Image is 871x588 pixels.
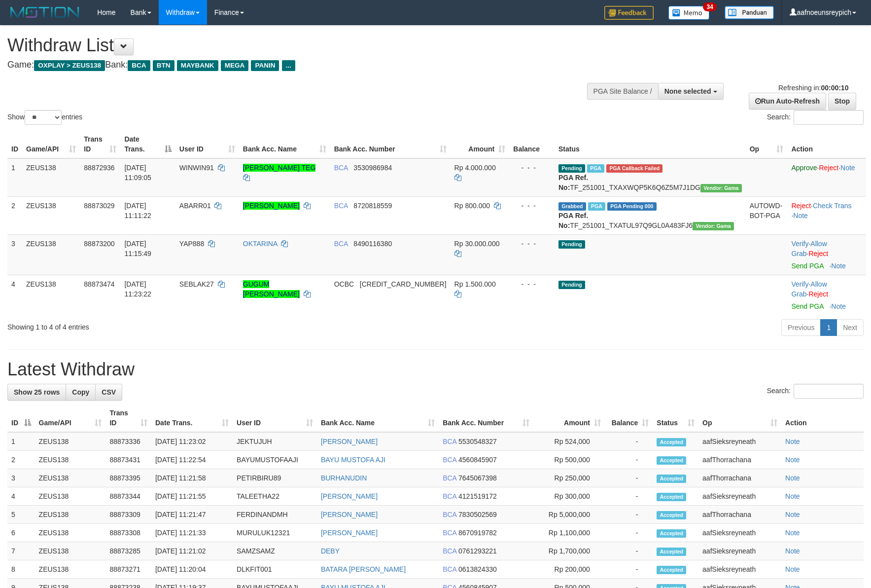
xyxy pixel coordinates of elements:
[787,130,866,158] th: Action
[7,384,66,401] a: Show 25 rows
[698,404,781,432] th: Op: activate to sort column ascending
[321,529,378,537] a: [PERSON_NAME]
[84,240,114,248] span: 88873200
[787,275,866,315] td: · ·
[793,212,808,220] a: Note
[105,524,151,542] td: 88873308
[700,184,742,192] span: Vendor URL: https://trx31.1velocity.biz
[767,384,864,399] label: Search:
[791,280,808,288] a: Verify
[7,158,22,197] td: 1
[179,240,204,248] span: YAP888
[533,451,605,469] td: Rp 500,000
[251,60,279,71] span: PANIN
[233,560,317,579] td: DLKFIT001
[533,542,605,560] td: Rp 1,700,000
[334,164,348,172] span: BCA
[175,130,239,158] th: User ID: activate to sort column ascending
[558,212,588,229] b: PGA Ref. No:
[443,565,456,573] span: BCA
[555,158,746,197] td: TF_251001_TXAXWQP5K6Q6Z5M7J1DG
[321,511,378,518] a: [PERSON_NAME]
[533,432,605,451] td: Rp 524,000
[7,234,22,275] td: 3
[587,164,604,173] span: Marked by aafnoeunsreypich
[35,432,106,451] td: ZEUS138
[808,250,828,257] a: Reject
[698,560,781,579] td: aafSieksreyneath
[84,164,114,172] span: 88872936
[787,234,866,275] td: · ·
[95,384,122,401] a: CSV
[698,432,781,451] td: aafSieksreyneath
[787,158,866,197] td: · ·
[653,404,698,432] th: Status: activate to sort column ascending
[703,2,716,11] span: 34
[605,560,653,579] td: -
[605,524,653,542] td: -
[7,36,571,55] h1: Withdraw List
[282,60,295,71] span: ...
[151,451,233,469] td: [DATE] 11:22:54
[353,164,392,172] span: Copy 3530986984 to clipboard
[821,84,848,92] strong: 00:00:10
[605,432,653,451] td: -
[785,474,800,482] a: Note
[513,239,551,249] div: - - -
[791,280,827,298] a: Allow Grab
[84,280,114,288] span: 88873474
[153,60,174,71] span: BTN
[657,456,686,465] span: Accepted
[321,547,340,555] a: DEBY
[458,474,497,482] span: Copy 7645067398 to clipboard
[7,487,35,506] td: 4
[657,529,686,538] span: Accepted
[7,469,35,487] td: 3
[454,202,490,210] span: Rp 800.000
[7,404,35,432] th: ID: activate to sort column descending
[778,84,848,92] span: Refreshing in:
[151,524,233,542] td: [DATE] 11:21:33
[458,547,497,555] span: Copy 0761293221 to clipboard
[151,542,233,560] td: [DATE] 11:21:02
[179,164,214,172] span: WINWIN91
[664,87,711,95] span: None selected
[233,524,317,542] td: MURULUK12321
[458,456,497,464] span: Copy 4560845907 to clipboard
[243,240,278,248] a: OKTARINA
[454,280,496,288] span: Rp 1.500.000
[443,511,456,518] span: BCA
[233,487,317,506] td: TALEETHA22
[243,280,300,298] a: GUGUM [PERSON_NAME]
[7,196,22,234] td: 2
[657,493,686,501] span: Accepted
[334,280,354,288] span: OCBC
[22,158,80,197] td: ZEUS138
[587,83,658,100] div: PGA Site Balance /
[243,164,316,172] a: [PERSON_NAME] TEG
[105,560,151,579] td: 88873271
[831,302,846,310] a: Note
[102,388,116,396] span: CSV
[105,542,151,560] td: 88873285
[513,279,551,289] div: - - -
[555,196,746,234] td: TF_251001_TXATUL97Q9GL0A483FJ6
[794,384,864,399] input: Search:
[698,524,781,542] td: aafSieksreyneath
[836,319,864,336] a: Next
[22,130,80,158] th: Game/API: activate to sort column ascending
[151,487,233,506] td: [DATE] 11:21:55
[533,506,605,524] td: Rp 5,000,000
[34,60,105,71] span: OXPLAY > ZEUS138
[321,474,367,482] a: BURHANUDIN
[458,529,497,537] span: Copy 8670919782 to clipboard
[458,565,497,573] span: Copy 0613824330 to clipboard
[330,130,451,158] th: Bank Acc. Number: activate to sort column ascending
[105,451,151,469] td: 88873431
[657,548,686,556] span: Accepted
[791,240,827,257] span: ·
[321,565,406,573] a: BATARA [PERSON_NAME]
[239,130,330,158] th: Bank Acc. Name: activate to sort column ascending
[105,432,151,451] td: 88873336
[749,93,826,110] a: Run Auto-Refresh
